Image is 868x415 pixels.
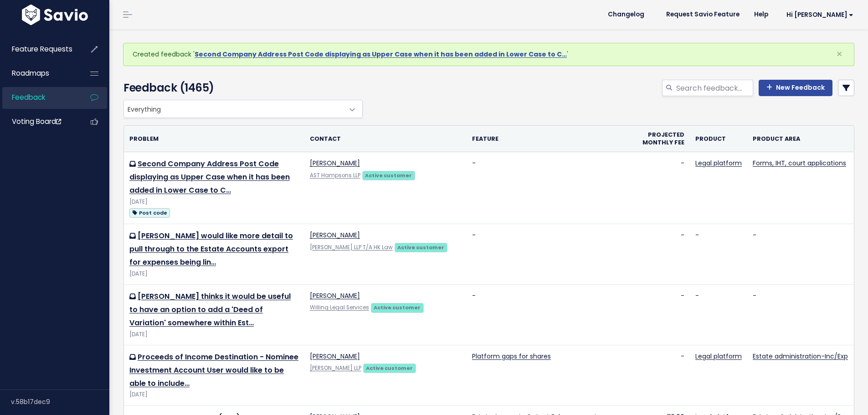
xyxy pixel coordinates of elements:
[310,172,360,179] a: AST Hampsons LLP
[310,364,361,372] a: [PERSON_NAME] LLP
[395,242,447,251] a: Active customer
[631,224,690,285] td: -
[690,285,747,345] td: -
[12,92,45,102] span: Feedback
[690,126,747,152] th: Product
[631,152,690,224] td: -
[836,46,842,61] span: ×
[124,100,344,118] span: Everything
[310,159,360,168] a: [PERSON_NAME]
[827,43,852,65] button: Close
[124,126,304,152] th: Problem
[2,63,76,84] a: Roadmaps
[12,68,49,78] span: Roadmaps
[123,100,363,118] span: Everything
[129,231,293,267] a: [PERSON_NAME] would like more detail to pull through to the Estate Accounts export for expenses b...
[304,126,467,152] th: Contact
[472,352,551,361] a: Platform gaps for shares
[310,291,360,300] a: [PERSON_NAME]
[363,363,416,372] a: Active customer
[747,8,776,21] a: Help
[786,11,853,18] span: Hi [PERSON_NAME]
[631,285,690,345] td: -
[365,172,412,179] strong: Active customer
[608,11,644,18] span: Changelog
[129,352,298,389] a: Proceeds of Income Destination - Nominee Investment Account User would like to be able to include…
[129,159,290,195] a: Second Company Address Post Code displaying as Upper Case when it has been added in Lower Case to C…
[362,170,415,179] a: Active customer
[195,50,567,59] a: Second Company Address Post Code displaying as Upper Case when it has been added in Lower Case to C…
[631,345,690,406] td: -
[123,80,358,96] h4: Feedback (1465)
[467,126,631,152] th: Feature
[2,87,76,108] a: Feedback
[12,117,61,126] span: Voting Board
[675,80,753,96] input: Search feedback...
[129,197,299,207] div: [DATE]
[753,159,846,168] a: Forms, IHT, court applications
[310,244,393,251] a: [PERSON_NAME] LLP T/A HK Law
[631,126,690,152] th: Projected monthly fee
[467,224,631,285] td: -
[467,152,631,224] td: -
[366,364,413,372] strong: Active customer
[747,224,854,285] td: -
[310,304,369,311] a: Willing Legal Services
[11,390,109,414] div: v.58b17dec9
[374,304,421,311] strong: Active customer
[129,207,170,218] a: Post code
[2,39,76,60] a: Feature Requests
[690,224,747,285] td: -
[129,390,299,400] div: [DATE]
[747,285,854,345] td: -
[123,43,854,66] div: Created feedback ' '
[12,44,72,54] span: Feature Requests
[129,291,291,328] a: [PERSON_NAME] thinks it would be useful to have an option to add a 'Deed of Variation' somewhere ...
[129,330,299,339] div: [DATE]
[776,8,861,22] a: Hi [PERSON_NAME]
[659,8,747,21] a: Request Savio Feature
[747,126,854,152] th: Product Area
[2,111,76,132] a: Voting Board
[695,352,742,361] a: Legal platform
[397,244,444,251] strong: Active customer
[759,80,832,96] a: New Feedback
[20,5,90,25] img: logo-white.9d6f32f41409.svg
[467,285,631,345] td: -
[310,352,360,361] a: [PERSON_NAME]
[371,302,424,312] a: Active customer
[129,269,299,279] div: [DATE]
[129,208,170,218] span: Post code
[753,352,848,361] a: Estate administration-Inc/Exp
[310,231,360,240] a: [PERSON_NAME]
[695,159,742,168] a: Legal platform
